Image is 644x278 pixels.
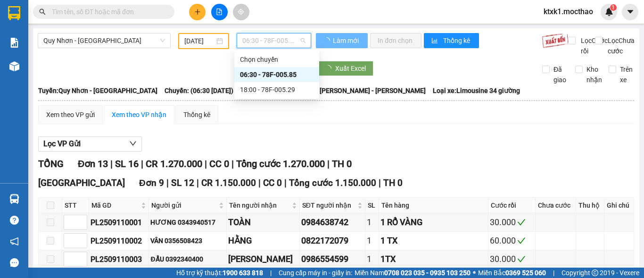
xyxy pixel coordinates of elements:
button: bar-chartThống kê [424,33,479,48]
button: Xuất Excel [317,61,373,76]
div: ĐẨU 0392340400 [150,254,225,264]
span: 1 [611,4,615,11]
td: 0986554599 [300,250,365,269]
div: Chọn chuyến [234,52,319,67]
span: | [166,177,169,188]
span: loading [323,37,331,44]
span: plus [194,8,201,15]
span: CC 0 [209,158,229,169]
span: | [379,177,381,188]
strong: 0369 525 060 [505,269,546,277]
img: icon-new-feature [605,8,613,16]
span: Hỗ trợ kỹ thuật: [176,268,263,278]
button: aim [233,4,249,20]
div: 30.000 [490,253,534,266]
span: CR 1.150.000 [201,177,256,188]
div: 1 RỔ VÀNG [380,216,487,229]
span: Lọc Cước rồi [577,35,609,56]
span: aim [238,8,244,15]
span: message [10,258,19,267]
span: file-add [216,8,223,15]
span: Chuyến: (06:30 [DATE]) [165,85,233,96]
strong: 0708 023 035 - 0935 103 250 [384,269,471,277]
th: Chưa cước [536,198,576,213]
td: TOÀN [227,213,299,232]
span: Làm mới [333,35,360,46]
div: Xem theo VP gửi [46,110,95,120]
div: [PERSON_NAME] [228,253,297,266]
span: | [231,158,234,169]
span: Đơn 9 [139,177,164,188]
div: 1TX [380,253,487,266]
span: Loại xe: Limousine 34 giường [433,85,520,96]
div: PL2509110002 [91,235,147,247]
span: 06:30 - 78F-005.85 [242,34,305,48]
span: check [517,255,526,263]
span: CC 0 [263,177,282,188]
button: Làm mới [316,33,368,48]
span: Trên xe [616,64,636,85]
span: [GEOGRAPHIC_DATA] [38,177,125,188]
b: Tuyến: Quy Nhơn - [GEOGRAPHIC_DATA] [38,87,157,94]
span: ⚪️ [473,271,476,275]
img: warehouse-icon [9,61,19,71]
span: | [110,158,113,169]
div: 0822172079 [301,234,363,247]
td: PL2509110001 [89,213,149,232]
div: HẰNG [228,234,297,247]
span: Miền Nam [355,268,471,278]
div: HƯƠNG 0343940517 [150,217,225,227]
td: 0822172079 [300,232,365,250]
span: check [517,236,526,245]
div: 1 [367,216,377,229]
button: caret-down [622,4,638,20]
td: PL2509110002 [89,232,149,250]
span: Cung cấp máy in - giấy in: [279,268,352,278]
input: 11/09/2025 [184,36,215,46]
span: Quy Nhơn - Đà Lạt [43,34,165,48]
td: PL2509110003 [89,250,149,269]
div: 1 [367,234,377,247]
span: TỔNG [38,158,64,169]
sup: 1 [610,4,617,11]
span: | [205,158,207,169]
div: VÂN 0356508423 [150,236,225,246]
span: bar-chart [431,37,439,45]
span: search [39,8,46,15]
strong: 1900 633 818 [223,269,263,277]
button: Lọc VP Gửi [38,136,142,152]
div: 60.000 [490,234,534,247]
span: SL 12 [171,177,194,188]
div: 1 TX [380,234,487,247]
span: Tổng cước 1.150.000 [289,177,376,188]
td: HẰNG [227,232,299,250]
span: ktxk1.mocthao [536,6,601,17]
button: plus [189,4,206,20]
span: | [270,268,272,278]
span: | [553,268,554,278]
span: Tài xế: [PERSON_NAME] - [PERSON_NAME] [300,85,426,96]
span: Thống kê [443,35,471,46]
button: file-add [211,4,228,20]
span: | [197,177,199,188]
div: 18:00 - 78F-005.29 [240,84,314,95]
div: 0986554599 [301,253,363,266]
div: TOÀN [228,216,297,229]
span: Tên người nhận [229,200,289,211]
div: 0984638742 [301,216,363,229]
span: copyright [592,270,598,276]
img: 9k= [542,33,569,48]
th: Thu hộ [576,198,604,213]
span: Miền Bắc [478,268,546,278]
span: Lọc VP Gửi [43,138,81,150]
span: Xuất Excel [335,63,366,74]
div: 1 [367,253,377,266]
span: | [327,158,330,169]
span: question-circle [10,216,19,225]
th: Tên hàng [379,198,488,213]
input: Tìm tên, số ĐT hoặc mã đơn [52,7,163,17]
span: Người gửi [151,200,217,211]
span: TH 0 [383,177,403,188]
img: warehouse-icon [9,194,19,204]
span: Đã giao [550,64,570,85]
